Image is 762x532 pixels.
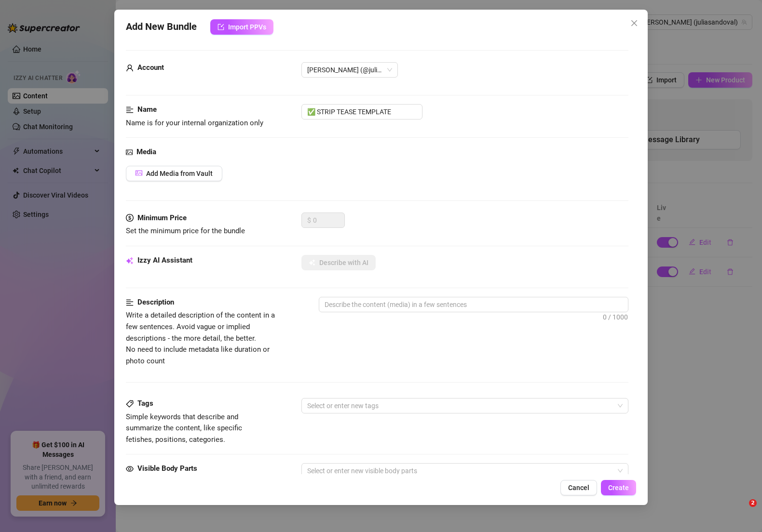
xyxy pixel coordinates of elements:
[137,213,187,222] strong: Minimum Price
[137,105,157,114] strong: Name
[126,19,197,35] span: Add New Bundle
[210,19,273,35] button: Import PPVs
[126,226,245,235] span: Set the minimum price for the bundle
[568,484,589,492] span: Cancel
[126,297,134,308] span: align-left
[137,256,192,265] strong: Izzy AI Assistant
[137,63,164,72] strong: Account
[126,104,134,116] span: align-left
[228,23,266,31] span: Import PPVs
[126,213,134,224] span: dollar
[136,147,156,156] strong: Media
[626,15,642,31] button: Close
[126,119,263,127] span: Name is for your internal organization only
[626,19,642,27] span: Close
[137,399,153,408] strong: Tags
[137,464,197,473] strong: Visible Body Parts
[749,499,757,507] span: 2
[137,298,174,306] strong: Description
[126,311,275,365] span: Write a detailed description of the content in a few sentences. Avoid vague or implied descriptio...
[729,499,752,522] iframe: Intercom live chat
[146,170,213,177] span: Add Media from Vault
[307,63,392,77] span: Julia (@juliasandoval)
[608,484,629,492] span: Create
[126,146,133,158] span: picture
[301,255,376,270] button: Describe with AI
[218,24,224,30] span: import
[560,480,597,495] button: Cancel
[126,166,222,181] button: Add Media from Vault
[126,62,134,74] span: user
[301,104,422,120] input: Enter a name
[126,400,134,408] span: tag
[136,170,142,176] span: picture
[126,412,242,444] span: Simple keywords that describe and summarize the content, like specific fetishes, positions, categ...
[630,19,638,27] span: close
[601,480,636,495] button: Create
[126,465,134,473] span: eye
